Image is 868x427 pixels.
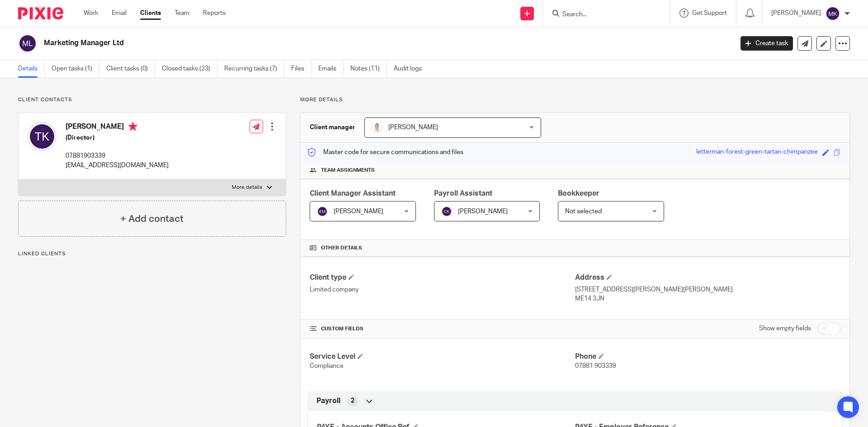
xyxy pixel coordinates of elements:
[120,212,184,226] h4: + Add contact
[300,96,850,103] p: More details
[759,324,811,333] label: Show empty fields
[575,294,840,303] p: ME14 3JN
[66,133,169,142] h5: (Director)
[291,60,311,78] a: Files
[203,9,226,18] a: Reports
[575,363,616,369] span: 07881 903339
[771,9,821,18] p: [PERSON_NAME]
[561,11,643,19] input: Search
[232,184,262,191] p: More details
[18,96,286,103] p: Client contacts
[334,208,383,215] span: [PERSON_NAME]
[558,190,599,197] span: Bookkeeper
[140,9,161,18] a: Clients
[106,60,155,78] a: Client tasks (0)
[310,190,396,197] span: Client Manager Assistant
[317,206,328,217] img: svg%3E
[112,9,127,18] a: Email
[372,122,382,133] img: accounting-firm-kent-will-wood-e1602855177279.jpg
[84,9,98,18] a: Work
[565,208,602,215] span: Not selected
[310,363,344,369] span: Compliance
[310,352,575,361] h4: Service Level
[310,325,575,333] h4: CUSTOM FIELDS
[826,6,840,21] img: svg%3E
[351,396,354,405] span: 2
[18,60,45,78] a: Details
[696,147,818,158] div: letterman-forest-green-tartan-chimpanzee
[310,123,355,132] h3: Client manager
[388,124,438,131] span: [PERSON_NAME]
[321,167,375,174] span: Team assignments
[575,352,840,361] h4: Phone
[44,38,590,48] h2: Marketing Manager Ltd
[441,206,452,217] img: svg%3E
[66,161,169,170] p: [EMAIL_ADDRESS][DOMAIN_NAME]
[350,60,387,78] a: Notes (11)
[307,148,463,157] p: Master code for secure communications and files
[321,244,362,252] span: Other details
[175,9,189,18] a: Team
[28,122,57,151] img: svg%3E
[692,10,727,16] span: Get Support
[318,60,344,78] a: Emails
[741,36,793,51] a: Create task
[310,273,575,282] h4: Client type
[18,250,286,258] p: Linked clients
[310,285,575,294] p: Limited company
[18,7,63,19] img: Pixie
[575,285,840,294] p: [STREET_ADDRESS][PERSON_NAME][PERSON_NAME]
[394,60,429,78] a: Audit logs
[128,122,137,131] i: Primary
[66,122,169,133] h4: [PERSON_NAME]
[52,60,99,78] a: Open tasks (1)
[66,151,169,160] p: 07881903339
[458,208,508,215] span: [PERSON_NAME]
[316,396,340,406] span: Payroll
[162,60,217,78] a: Closed tasks (23)
[224,60,284,78] a: Recurring tasks (7)
[18,34,37,53] img: svg%3E
[434,190,492,197] span: Payroll Assistant
[575,273,840,282] h4: Address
